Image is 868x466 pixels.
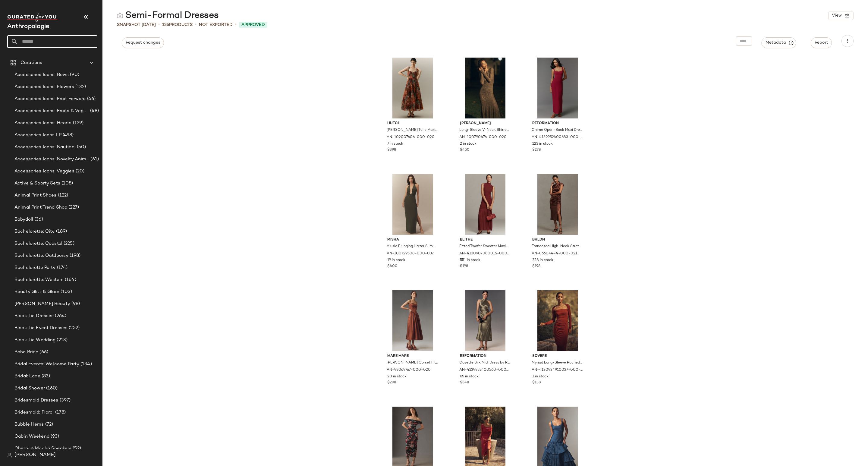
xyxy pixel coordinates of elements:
[40,373,50,380] span: (83)
[14,204,67,211] span: Animal Print Trend Shop
[20,59,42,66] span: Curations
[387,251,434,257] span: AN-100729508-000-037
[14,120,72,127] span: Accessories Icons: Hearts
[14,192,57,199] span: Animal Print Shoes
[61,132,74,139] span: (498)
[460,237,511,243] span: BLITHE
[532,374,549,379] span: 1 in stock
[76,144,86,151] span: (50)
[14,144,76,151] span: Accessories Icons: Nautical
[459,251,510,257] span: AN-4130907080015-000-060
[14,301,70,307] span: [PERSON_NAME] Beauty
[74,168,85,175] span: (20)
[387,237,438,243] span: MISHA
[59,288,72,295] span: (103)
[62,240,74,247] span: (225)
[49,433,59,440] span: (93)
[38,349,48,356] span: (66)
[460,380,469,386] span: $348
[14,228,55,235] span: Bachelorette: City
[455,290,516,351] img: 4139952400560_031_b
[117,13,123,19] img: svg%3e
[382,290,443,351] img: 99069767_020_b
[527,290,588,351] img: 4130934910027_020_b
[14,421,44,428] span: Bubble Hems
[45,385,58,392] span: (160)
[387,264,398,269] span: $400
[67,204,79,211] span: (227)
[158,21,160,28] span: •
[527,58,588,118] img: 4139952400683_065_b
[55,228,67,235] span: (189)
[460,121,511,126] span: [PERSON_NAME]
[54,313,66,320] span: (264)
[459,367,510,373] span: AN-4139952400560-000-031
[57,192,68,199] span: (122)
[14,240,62,247] span: Bachelorette: Coastal
[532,360,583,366] span: Myriad Long-Sleeve Ruched Midi Dress by SOVERE in Brown, Women's, Size: Medium, Nylon/Elastane at...
[527,174,588,235] img: 86604444_021_b
[14,349,38,356] span: Boho Bride
[387,380,396,386] span: $298
[125,40,160,45] span: Request changes
[14,452,56,459] span: [PERSON_NAME]
[532,147,541,153] span: $278
[387,354,438,359] span: Mare Mare
[387,244,438,249] span: Alusia Plunging Halter Slim Maxi Dress by MISHA in Green, Women's, Size: Large, Polyester/Viscose...
[14,276,64,283] span: Bachelorette: Western
[79,361,92,368] span: (134)
[387,147,396,153] span: $398
[460,374,479,379] span: 65 in stock
[71,445,81,452] span: (52)
[56,264,68,271] span: (174)
[532,367,583,373] span: AN-4130934910027-000-020
[7,24,49,30] span: Current Company Name
[122,37,164,48] button: Request changes
[532,354,583,359] span: SOVERE
[387,128,438,133] span: [PERSON_NAME] Tulle Maxi Dress by [PERSON_NAME] in Brown, Women's, Size: 2, Polyester at Anthropo...
[64,276,76,283] span: (164)
[387,135,435,140] span: AN-102007606-000-020
[387,258,405,263] span: 19 in stock
[33,216,43,223] span: (36)
[828,11,854,20] button: View
[70,301,80,307] span: (98)
[532,121,583,126] span: Reformation
[72,120,84,127] span: (129)
[199,22,233,28] span: Not Exported
[89,156,99,163] span: (61)
[14,180,60,187] span: Active & Sporty Sets
[532,141,553,147] span: 123 in stock
[532,380,541,386] span: $138
[117,10,219,22] div: Semi-Formal Dresses
[387,360,438,366] span: [PERSON_NAME] Corset Fit-and-Flare Midi Dress by Mare Mare in Brown, Women's, Size: Medium, Polye...
[532,264,540,269] span: $198
[69,71,79,78] span: (90)
[765,40,793,46] span: Metadata
[455,58,516,118] img: 100790476_020_b
[14,433,49,440] span: Cabin Weekend
[382,174,443,235] img: 100729508_037_b
[14,96,86,102] span: Accessories Icons: Fruit Forward
[55,337,68,344] span: (213)
[459,244,510,249] span: Fitted Twofer Sweater Maxi Dress by BLITHE in Red, Women's, Size: XS, Polyester/Nylon/Wool at Ant...
[14,373,40,380] span: Bridal: Lace
[459,128,510,133] span: Long-Sleeve V-Neck Shirred Maxi Dress by [PERSON_NAME] in Brown, Women's, Size: XL, Polyester at ...
[14,313,54,320] span: Black Tie Dresses
[532,135,583,140] span: AN-4139952400683-000-065
[532,128,583,133] span: Chime Open-Back Maxi Dress by Reformation in Pink, Women's, Size: 10, Viscose at Anthropologie
[14,361,79,368] span: Bridal Events: Welcome Party
[832,13,842,18] span: View
[14,83,74,90] span: Accessories Icons: Flowers
[14,397,58,404] span: Bridesmaid Dresses
[532,251,577,257] span: AN-86604444-000-021
[762,37,796,48] button: Metadata
[14,445,71,452] span: Cherry & Mocha Sneakers
[14,132,61,139] span: Accessories Icons LP
[14,71,69,78] span: Accessories Icons: Bows
[7,14,58,22] img: cfy_white_logo.C9jOOHJF.svg
[811,37,832,48] button: Report
[14,264,56,271] span: Bachelorette Party
[14,288,59,295] span: Beauty Glitz & Glam
[74,83,86,90] span: (132)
